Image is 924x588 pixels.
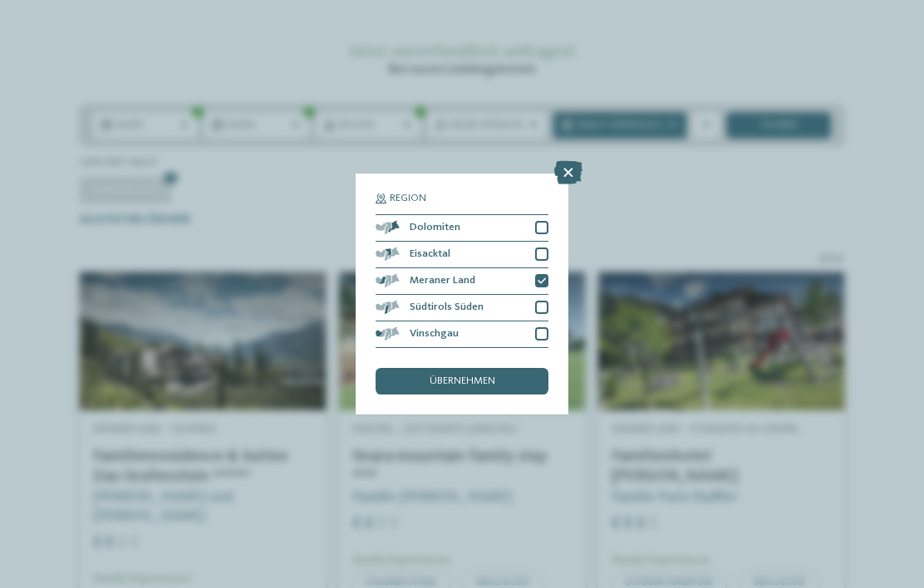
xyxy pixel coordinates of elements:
[410,276,475,287] span: Meraner Land
[410,249,450,260] span: Eisacktal
[410,302,484,313] span: Südtirols Süden
[390,194,426,204] span: Region
[430,376,495,387] span: übernehmen
[410,329,459,340] span: Vinschgau
[410,223,460,233] span: Dolomiten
